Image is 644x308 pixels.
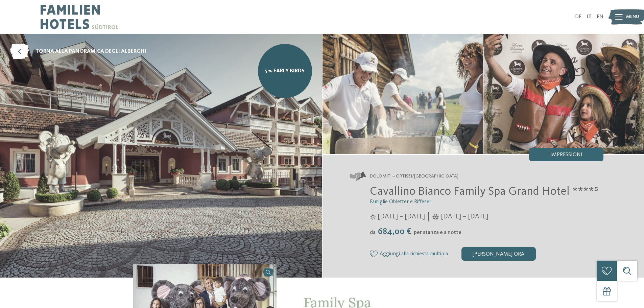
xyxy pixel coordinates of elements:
[441,212,488,221] span: [DATE] – [DATE]
[370,230,376,235] span: da
[370,214,376,220] i: Orari d'apertura estate
[432,214,439,220] i: Orari d'apertura inverno
[370,186,598,197] span: Cavallino Bianco Family Spa Grand Hotel ****ˢ
[35,48,146,55] span: torna alla panoramica degli alberghi
[575,14,581,20] a: DE
[597,14,603,20] a: EN
[380,251,448,257] span: Aggiungi alla richiesta multipla
[370,173,458,180] span: Dolomiti – Ortisei/[GEOGRAPHIC_DATA]
[483,34,644,154] img: Nel family hotel a Ortisei i vostri desideri diventeranno realtà
[626,14,639,20] span: Menu
[258,44,312,98] a: 5% Early Birds
[10,44,146,59] a: torna alla panoramica degli alberghi
[461,247,536,261] div: [PERSON_NAME] ora
[265,67,305,75] span: 5% Early Birds
[414,230,461,235] span: per stanza e a notte
[323,34,483,154] img: Nel family hotel a Ortisei i vostri desideri diventeranno realtà
[550,152,582,158] span: Impressioni
[378,212,425,221] span: [DATE] – [DATE]
[587,14,592,20] a: IT
[370,199,431,205] span: Famiglie Obletter e Riffeser
[376,227,413,236] span: 684,00 €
